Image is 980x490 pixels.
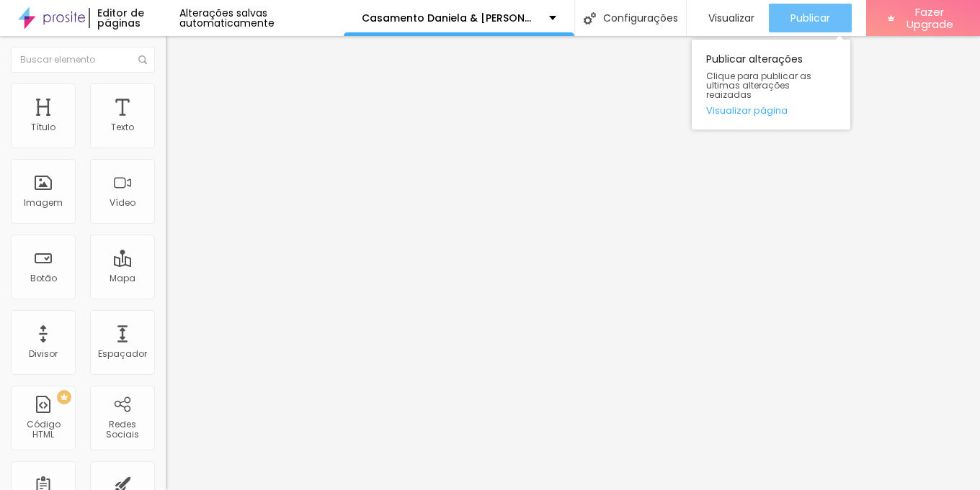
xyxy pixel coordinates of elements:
img: Icone [584,12,596,24]
button: Publicar [769,4,852,32]
a: Visualizar página [706,106,836,115]
div: Publicar alterações [692,40,850,130]
input: Buscar elemento [11,47,155,73]
div: Editor de páginas [89,8,179,28]
div: Vídeo [110,198,135,208]
div: Mapa [110,273,135,283]
div: Botão [30,273,57,283]
div: Redes Sociais [94,419,151,440]
div: Divisor [29,349,58,359]
img: Icone [138,55,147,64]
span: Clique para publicar as ultimas alterações reaizadas [706,71,836,100]
div: Texto [111,122,134,132]
div: Alterações salvas automaticamente [179,8,344,28]
span: Publicar [790,12,830,24]
button: Visualizar [687,4,769,32]
p: Casamento Daniela & [PERSON_NAME] [362,13,538,23]
div: Título [31,122,55,132]
span: Fazer Upgrade [901,6,958,31]
div: Imagem [24,198,63,208]
div: Código HTML [14,419,71,440]
div: Espaçador [98,349,147,359]
span: Visualizar [708,12,754,24]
